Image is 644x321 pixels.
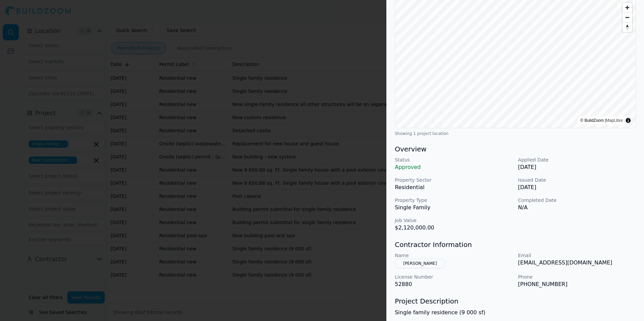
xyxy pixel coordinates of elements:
[395,197,513,204] p: Property Type
[395,252,513,259] p: Name
[395,280,513,288] p: 52880
[395,224,513,232] p: $2,120,000.00
[518,204,636,212] p: N/A
[395,163,513,171] p: Approved
[395,309,636,317] p: Single family residence (9 000 sf)
[518,156,636,163] p: Applied Date
[622,3,632,12] button: Zoom in
[622,22,632,32] button: Reset bearing to north
[395,183,513,191] p: Residential
[580,117,623,124] div: © BuildZoom |
[395,156,513,163] p: Status
[622,12,632,22] button: Zoom out
[624,116,632,124] summary: Toggle attribution
[518,280,636,288] p: [PHONE_NUMBER]
[606,118,623,123] a: MapLibre
[518,274,636,280] p: Phone
[395,131,636,136] div: Showing 1 project location
[518,197,636,204] p: Completed Date
[518,183,636,191] p: [DATE]
[518,252,636,259] p: Email
[395,204,513,212] p: Single Family
[395,217,513,224] p: Job Value
[395,274,513,280] p: License Number
[518,177,636,183] p: Issued Date
[395,144,636,154] h3: Overview
[518,259,636,267] p: [EMAIL_ADDRESS][DOMAIN_NAME]
[395,177,513,183] p: Property Sector
[395,296,636,306] h3: Project Description
[395,240,636,249] h3: Contractor Information
[518,163,636,171] p: [DATE]
[395,259,445,268] button: [PERSON_NAME]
